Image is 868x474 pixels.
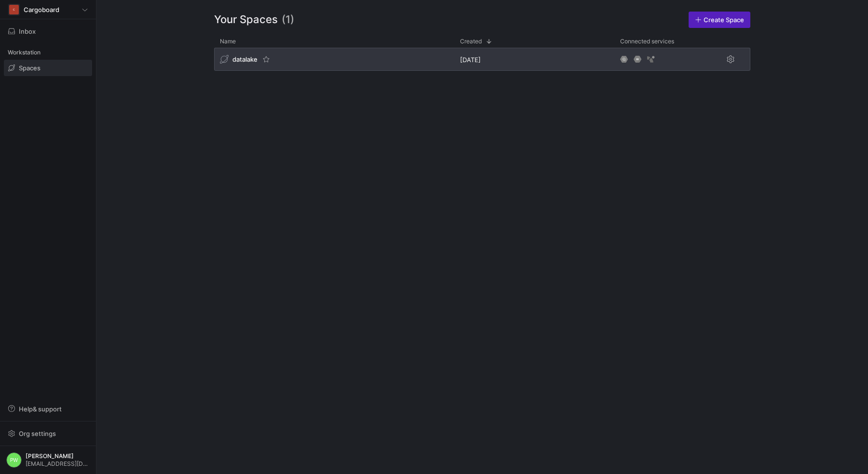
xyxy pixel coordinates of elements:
[19,64,41,72] span: Spaces
[4,450,92,470] button: PW[PERSON_NAME][EMAIL_ADDRESS][DOMAIN_NAME]
[214,12,278,28] span: Your Spaces
[4,45,92,60] div: Workstation
[4,60,92,76] a: Spaces
[282,12,294,28] span: (1)
[689,12,750,28] a: Create Space
[4,23,92,39] button: Inbox
[19,27,36,35] span: Inbox
[26,461,90,467] span: [EMAIL_ADDRESS][DOMAIN_NAME]
[214,48,750,75] div: Press SPACE to select this row.
[620,38,674,45] span: Connected services
[220,38,236,45] span: Name
[24,6,59,13] span: Cargoboard
[232,55,258,63] span: datalake
[4,425,92,442] button: Org settings
[704,16,744,24] span: Create Space
[4,431,92,438] a: Org settings
[19,430,56,437] span: Org settings
[460,38,482,45] span: Created
[26,453,90,460] span: [PERSON_NAME]
[19,405,62,413] span: Help & support
[6,452,22,468] div: PW
[4,401,92,417] button: Help& support
[9,5,19,14] div: C
[460,56,481,64] span: [DATE]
